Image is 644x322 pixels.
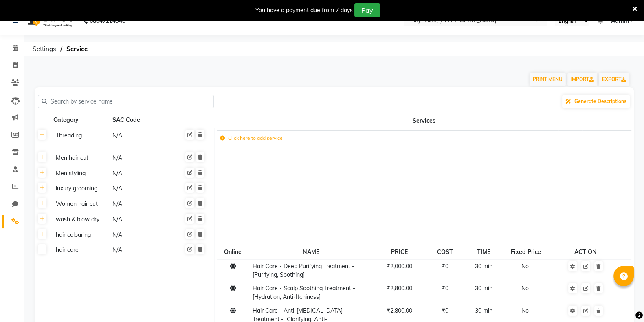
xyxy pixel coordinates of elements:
label: Click here to add service [220,135,283,142]
div: N/A [112,168,167,179]
div: Men styling [53,168,108,179]
span: ₹0 [442,285,448,292]
div: Category [53,115,108,125]
th: Fixed Price [504,245,549,259]
span: Admin [611,17,629,25]
div: N/A [112,153,167,163]
b: 08047224946 [90,9,125,32]
div: Threading [53,130,108,141]
div: SAC Code [112,115,167,125]
span: ₹2,800.00 [386,285,412,292]
span: Hair Care - Deep Purifying Treatment - [Purifying, Soothing] [253,262,354,278]
img: logo [21,9,77,32]
span: 30 min [475,307,492,314]
span: 30 min [475,285,492,292]
div: N/A [112,130,167,141]
a: EXPORT [599,73,629,86]
span: ₹2,000.00 [386,262,412,270]
span: No [521,262,529,270]
th: PRICE [372,245,426,259]
span: Service [62,42,92,56]
span: No [521,285,529,292]
div: wash & blow dry [53,214,108,225]
input: Search by service name [47,95,210,108]
div: N/A [112,183,167,194]
div: You have a payment due from 7 days [255,6,353,15]
th: Services [214,112,634,128]
span: Hair Care - Scalp Soothing Treatment - [Hydration, Anti-Itchiness] [253,285,355,300]
th: Online [217,245,250,259]
button: Pay [354,3,380,17]
span: No [521,307,529,314]
th: NAME [250,245,372,259]
span: 30 min [475,262,492,270]
th: COST [426,245,464,259]
span: Generate Descriptions [574,98,626,104]
div: N/A [112,214,167,225]
div: Women hair cut [53,199,108,209]
button: PRINT MENU [530,73,566,86]
span: ₹2,800.00 [386,307,412,314]
span: ₹0 [442,262,448,270]
a: IMPORT [567,73,597,86]
th: ACTION [549,245,622,259]
div: N/A [112,245,167,255]
button: Generate Descriptions [562,95,630,108]
div: hair care [53,245,108,255]
div: hair colouring [53,230,108,240]
div: N/A [112,199,167,209]
div: N/A [112,230,167,240]
th: TIME [464,245,504,259]
div: Men hair cut [53,153,108,163]
div: luxury grooming [53,183,108,194]
span: Settings [29,42,60,56]
span: ₹0 [442,307,448,314]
